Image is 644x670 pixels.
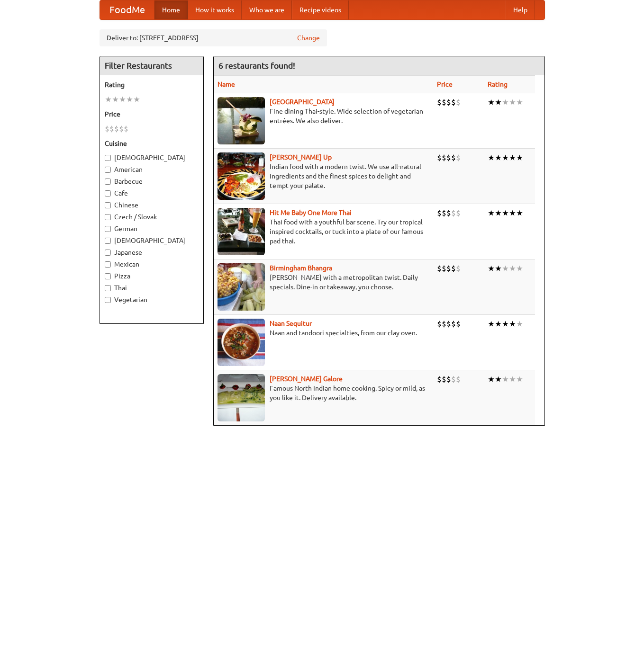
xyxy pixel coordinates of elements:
li: $ [119,124,124,134]
li: $ [442,374,446,384]
li: $ [437,374,442,384]
a: [PERSON_NAME] Up [270,153,332,161]
li: ★ [133,94,140,105]
label: Cafe [105,188,199,198]
label: Japanese [105,248,199,257]
li: $ [456,152,461,163]
p: Famous North Indian home cooking. Spicy or mild, as you like it. Delivery available. [218,384,430,402]
li: ★ [126,94,133,105]
li: $ [442,208,446,218]
li: ★ [112,94,119,105]
li: $ [451,97,456,107]
li: ★ [502,374,509,384]
a: Change [297,33,320,43]
h5: Price [105,109,199,119]
li: ★ [488,208,495,218]
li: $ [437,208,442,218]
li: ★ [509,97,516,107]
li: ★ [488,152,495,163]
b: [PERSON_NAME] Galore [270,375,343,383]
li: ★ [516,208,523,218]
li: $ [446,319,451,329]
input: American [105,167,111,173]
a: How it works [188,0,242,19]
label: Chinese [105,200,199,210]
h4: Filter Restaurants [100,56,203,75]
label: Czech / Slovak [105,212,199,222]
li: $ [442,319,446,329]
label: Thai [105,283,199,293]
ng-pluralize: 6 restaurants found! [218,61,295,70]
label: American [105,165,199,174]
p: Naan and tandoori specialties, from our clay oven. [218,328,430,338]
li: ★ [502,263,509,274]
a: [GEOGRAPHIC_DATA] [270,98,335,106]
li: $ [456,97,461,107]
li: $ [105,124,109,134]
input: Pizza [105,273,111,279]
label: Mexican [105,259,199,269]
p: [PERSON_NAME] with a metropolitan twist. Daily specials. Dine-in or takeaway, you choose. [218,273,430,292]
input: [DEMOGRAPHIC_DATA] [105,155,111,161]
a: Home [154,0,188,19]
li: $ [437,97,442,107]
a: Hit Me Baby One More Thai [270,209,352,216]
a: Help [506,0,535,19]
li: ★ [495,319,502,329]
li: ★ [495,263,502,274]
label: German [105,224,199,233]
a: Price [437,80,453,88]
li: $ [456,374,461,384]
div: Deliver to: [STREET_ADDRESS] [100,29,327,46]
li: ★ [495,152,502,163]
label: Vegetarian [105,295,199,304]
li: ★ [488,97,495,107]
li: $ [456,208,461,218]
a: Who we are [242,0,292,19]
li: ★ [495,374,502,384]
li: $ [446,152,451,163]
h5: Cuisine [105,139,199,148]
li: ★ [502,208,509,218]
li: $ [451,374,456,384]
a: Rating [488,80,508,88]
img: curryup.jpg [218,152,265,200]
li: $ [446,208,451,218]
li: $ [451,208,456,218]
a: FoodMe [100,0,154,19]
img: satay.jpg [218,97,265,144]
li: ★ [495,208,502,218]
li: $ [456,319,461,329]
img: bhangra.jpg [218,263,265,311]
img: naansequitur.jpg [218,319,265,366]
li: ★ [516,319,523,329]
input: [DEMOGRAPHIC_DATA] [105,238,111,244]
a: Birmingham Bhangra [270,264,332,272]
input: Czech / Slovak [105,214,111,220]
input: Vegetarian [105,297,111,303]
li: ★ [509,208,516,218]
li: $ [442,263,446,274]
p: Indian food with a modern twist. We use all-natural ingredients and the finest spices to delight ... [218,162,430,190]
li: ★ [516,152,523,163]
li: $ [442,97,446,107]
a: Naan Sequitur [270,320,312,327]
li: ★ [502,97,509,107]
a: Recipe videos [292,0,349,19]
img: currygalore.jpg [218,374,265,421]
label: Pizza [105,271,199,281]
input: Barbecue [105,179,111,185]
li: ★ [488,319,495,329]
li: ★ [488,263,495,274]
li: ★ [502,152,509,163]
p: Fine dining Thai-style. Wide selection of vegetarian entrées. We also deliver. [218,107,430,125]
li: $ [437,263,442,274]
li: ★ [119,94,126,105]
label: [DEMOGRAPHIC_DATA] [105,153,199,162]
input: Cafe [105,190,111,197]
li: $ [442,152,446,163]
li: $ [451,319,456,329]
li: $ [109,124,114,134]
input: Mexican [105,261,111,268]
